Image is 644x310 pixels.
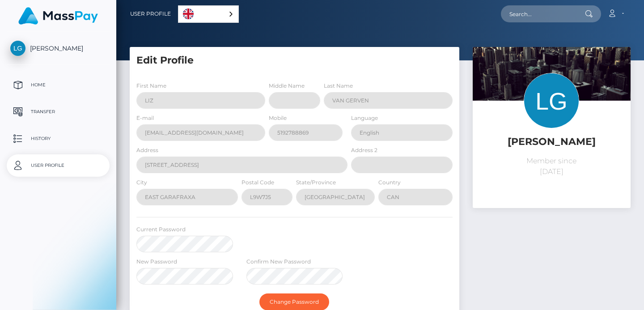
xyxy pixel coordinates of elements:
[479,156,624,177] p: Member since [DATE]
[378,178,401,187] label: Country
[7,127,110,150] a: History
[10,105,106,119] p: Transfer
[10,78,106,92] p: Home
[501,5,585,22] input: Search...
[178,5,239,23] div: Language
[178,6,238,22] a: English
[136,146,158,154] label: Address
[296,178,336,187] label: State/Province
[10,132,106,145] p: History
[10,159,106,172] p: User Profile
[136,114,154,122] label: E-mail
[7,74,110,96] a: Home
[269,82,305,90] label: Middle Name
[241,178,274,187] label: Postal Code
[136,178,147,187] label: City
[246,258,311,266] label: Confirm New Password
[269,114,287,122] label: Mobile
[473,47,631,153] img: ...
[324,82,353,90] label: Last Name
[7,44,110,52] span: [PERSON_NAME]
[351,146,377,154] label: Address 2
[178,5,239,23] aside: Language selected: English
[7,101,110,123] a: Transfer
[136,54,453,68] h5: Edit Profile
[136,82,166,90] label: First Name
[136,258,177,266] label: New Password
[136,225,186,234] label: Current Password
[7,154,110,177] a: User Profile
[130,4,171,23] a: User Profile
[479,135,624,149] h5: [PERSON_NAME]
[351,114,378,122] label: Language
[18,7,98,25] img: MassPay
